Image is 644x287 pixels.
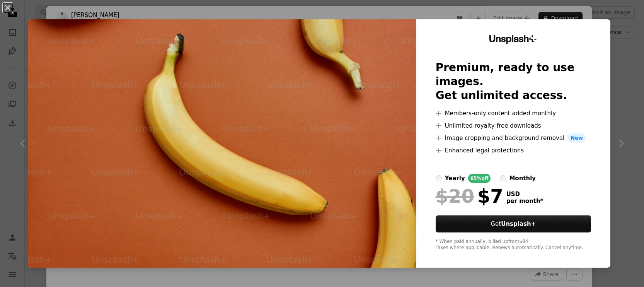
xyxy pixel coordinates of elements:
button: GetUnsplash+ [436,215,591,232]
div: yearly [445,174,465,183]
span: USD [506,191,543,198]
li: Enhanced legal protections [436,146,591,155]
input: yearly65%off [436,175,442,181]
span: New [567,133,586,143]
div: * When paid annually, billed upfront $84 Taxes where applicable. Renews automatically. Cancel any... [436,239,591,251]
span: $20 [436,186,474,206]
h2: Premium, ready to use images. Get unlimited access. [436,61,591,102]
li: Unlimited royalty-free downloads [436,121,591,130]
li: Image cropping and background removal [436,133,591,143]
span: per month * [506,198,543,205]
li: Members-only content added monthly [436,109,591,118]
strong: Unsplash+ [501,220,536,227]
div: monthly [509,174,536,183]
div: 65% off [468,174,491,183]
div: $7 [436,186,503,206]
input: monthly [500,175,506,181]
